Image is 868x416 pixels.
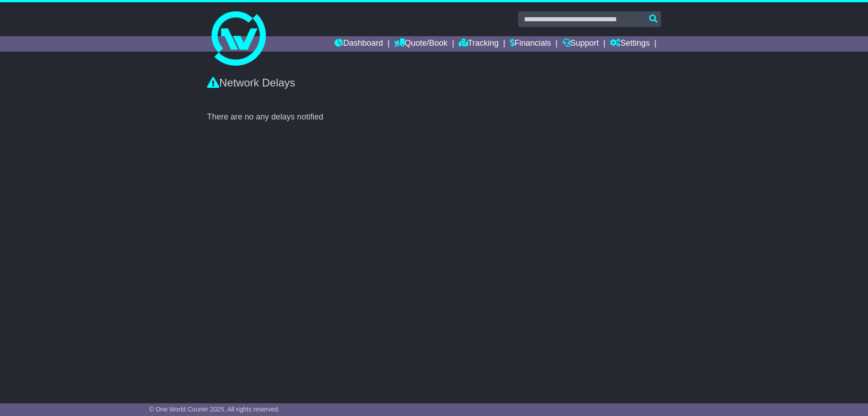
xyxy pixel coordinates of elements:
div: Network Delays [207,77,661,90]
a: Settings [610,36,650,52]
a: Dashboard [335,36,383,52]
a: Quote/Book [394,36,448,52]
a: Tracking [459,36,499,52]
a: Financials [510,36,551,52]
span: © One World Courier 2025. All rights reserved. [149,406,280,413]
div: There are no any delays notified [207,112,661,122]
a: Support [562,36,599,52]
